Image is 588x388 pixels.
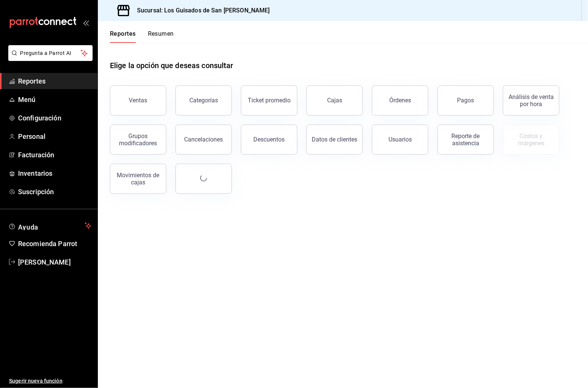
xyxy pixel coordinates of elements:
[131,6,270,15] h3: Sucursal: Los Guisados de San [PERSON_NAME]
[437,125,494,155] button: Reporte de asistencia
[457,97,474,104] div: Pagos
[241,85,297,116] button: Ticket promedio
[18,76,91,86] span: Reportes
[110,164,166,194] button: Movimientos de cajas
[8,45,93,61] button: Pregunta a Parrot AI
[18,221,82,230] span: Ayuda
[254,136,285,143] div: Descuentos
[18,113,91,123] span: Configuración
[115,172,161,186] div: Movimientos de cajas
[115,132,161,147] div: Grupos modificadores
[503,125,559,155] button: Contrata inventarios para ver este reporte
[18,187,91,197] span: Suscripción
[110,60,233,71] h1: Elige la opción que deseas consultar
[175,125,232,155] button: Cancelaciones
[18,168,91,178] span: Inventarios
[110,125,166,155] button: Grupos modificadores
[5,55,93,62] a: Pregunta a Parrot AI
[129,97,148,104] div: Ventas
[508,132,554,147] div: Costos y márgenes
[503,85,559,116] button: Análisis de venta por hora
[18,94,91,105] span: Menú
[18,257,91,267] span: [PERSON_NAME]
[110,30,136,43] button: Reportes
[184,136,223,143] div: Cancelaciones
[175,85,232,116] button: Categorías
[18,239,91,249] span: Recomienda Parrot
[110,30,174,43] div: navigation tabs
[312,136,358,143] div: Datos de clientes
[18,131,91,142] span: Personal
[327,97,342,104] div: Cajas
[83,20,89,26] button: open_drawer_menu
[372,125,428,155] button: Usuarios
[306,125,363,155] button: Datos de clientes
[110,85,166,116] button: Ventas
[508,93,554,108] div: Análisis de venta por hora
[248,97,291,104] div: Ticket promedio
[442,132,489,147] div: Reporte de asistencia
[388,136,412,143] div: Usuarios
[437,85,494,116] button: Pagos
[389,97,411,104] div: Órdenes
[189,97,218,104] div: Categorías
[148,30,174,43] button: Resumen
[18,150,91,160] span: Facturación
[9,377,91,385] span: Sugerir nueva función
[20,49,81,57] span: Pregunta a Parrot AI
[372,85,428,116] button: Órdenes
[306,85,363,116] button: Cajas
[241,125,297,155] button: Descuentos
